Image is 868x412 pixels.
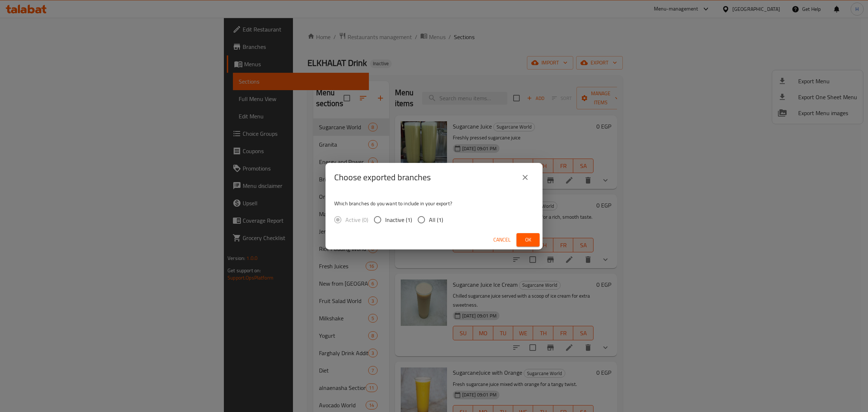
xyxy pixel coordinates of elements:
span: Cancel [493,235,511,244]
button: Cancel [490,233,514,247]
p: Which branches do you want to include in your export? [334,200,534,207]
span: Inactive (1) [385,215,412,224]
button: Ok [516,233,540,247]
span: All (1) [429,215,443,224]
h2: Choose exported branches [334,172,431,183]
span: Active (0) [345,215,368,224]
span: Ok [522,235,534,244]
button: close [516,169,534,186]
